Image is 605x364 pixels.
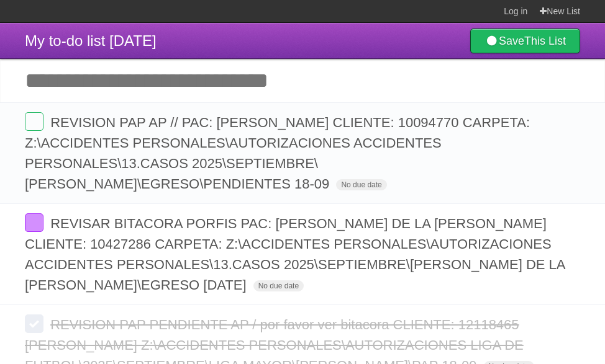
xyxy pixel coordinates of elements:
a: SaveThis List [470,29,580,53]
span: REVISION PAP AP // PAC: [PERSON_NAME] CLIENTE: 10094770 CARPETA: Z:\ACCIDENTES PERSONALES\AUTORIZ... [25,115,530,192]
b: This List [524,35,566,47]
span: My to-do list [DATE] [25,32,157,49]
label: Done [25,213,43,232]
label: Done [25,112,43,131]
span: No due date [336,179,386,190]
span: REVISAR BITACORA PORFIS PAC: [PERSON_NAME] DE LA [PERSON_NAME] CLIENTE: 10427286 CARPETA: Z:\ACCI... [25,216,565,293]
label: Done [25,314,43,333]
span: No due date [253,280,304,291]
